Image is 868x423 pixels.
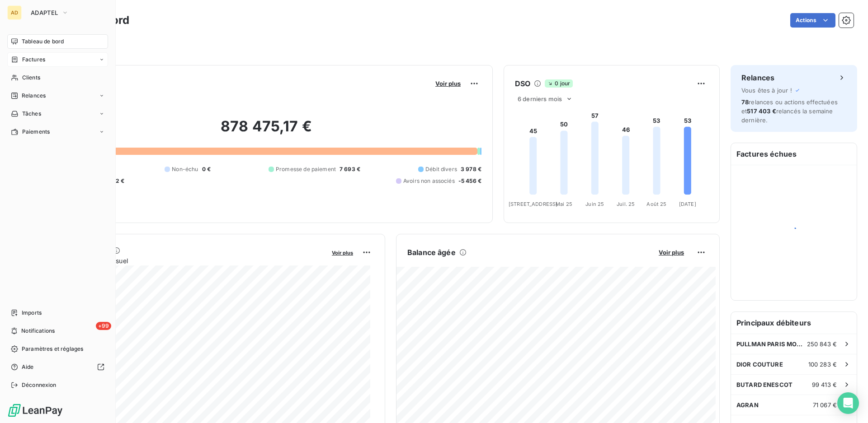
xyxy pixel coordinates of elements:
[458,177,481,185] span: -5 456 €
[7,403,63,418] img: Logo LeanPay
[425,165,457,173] span: Débit divers
[741,98,838,124] span: relances ou actions effectuées et relancés la semaine dernière.
[22,363,34,371] span: Aide
[808,361,837,368] span: 100 283 €
[51,256,325,265] span: Chiffre d'affaires mensuel
[340,165,360,173] span: 7 693 €
[812,381,837,388] span: 99 413 €
[7,5,22,20] div: AD
[741,72,774,83] h6: Relances
[461,165,481,173] span: 3 978 €
[21,327,55,335] span: Notifications
[172,165,198,173] span: Non-échu
[407,247,456,258] h6: Balance âgée
[545,79,573,88] span: 0 jour
[679,201,696,207] tspan: [DATE]
[731,312,857,334] h6: Principaux débiteurs
[51,117,481,144] h2: 878 475,17 €
[741,98,749,106] span: 78
[22,309,42,317] span: Imports
[585,201,604,207] tspan: Juin 25
[736,381,793,388] span: BUTARD ENESCOT
[813,401,837,409] span: 71 067 €
[22,56,45,64] span: Factures
[96,322,111,330] span: +99
[556,201,572,207] tspan: Mai 25
[515,78,530,89] h6: DSO
[31,9,58,16] span: ADAPTEL
[837,392,859,414] div: Open Intercom Messenger
[741,87,792,94] span: Vous êtes à jour !
[617,201,635,207] tspan: Juil. 25
[518,95,562,102] span: 6 derniers mois
[736,401,759,409] span: AGRAN
[731,143,857,165] h6: Factures échues
[22,74,40,82] span: Clients
[22,92,46,100] span: Relances
[22,381,57,389] span: Déconnexion
[747,107,776,115] span: 517 403 €
[435,80,461,87] span: Voir plus
[433,79,463,88] button: Voir plus
[202,165,211,173] span: 0 €
[22,37,64,46] span: Tableau de bord
[403,177,455,185] span: Avoirs non associés
[646,201,666,207] tspan: Août 25
[790,13,835,28] button: Actions
[807,340,837,348] span: 250 843 €
[22,110,41,118] span: Tâches
[736,361,783,368] span: DIOR COUTURE
[736,340,807,348] span: PULLMAN PARIS MONTPARNASSE
[22,128,50,136] span: Paiements
[329,248,356,256] button: Voir plus
[656,248,687,256] button: Voir plus
[659,249,684,256] span: Voir plus
[7,360,108,374] a: Aide
[276,165,336,173] span: Promesse de paiement
[332,250,353,256] span: Voir plus
[509,201,557,207] tspan: [STREET_ADDRESS]
[22,345,83,353] span: Paramètres et réglages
